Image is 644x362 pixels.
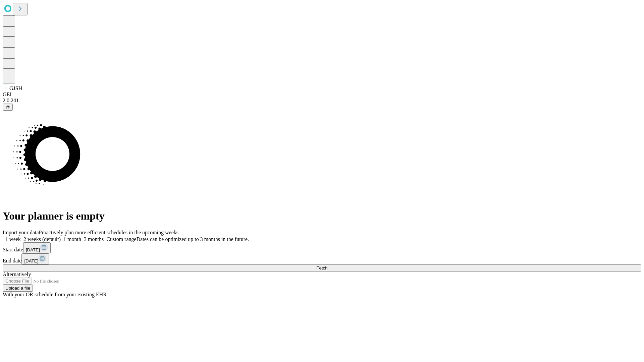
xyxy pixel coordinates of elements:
span: Fetch [316,265,327,270]
span: Custom range [106,236,136,242]
span: 1 month [63,236,81,242]
button: Fetch [3,264,641,271]
button: @ [3,104,13,111]
span: 1 week [5,236,21,242]
span: 2 weeks (default) [23,236,61,242]
div: Start date [3,242,641,253]
h1: Your planner is empty [3,210,641,222]
span: [DATE] [24,258,38,263]
span: GJSH [9,85,22,91]
div: End date [3,253,641,264]
div: 2.0.241 [3,98,641,104]
span: With your OR schedule from your existing EHR [3,292,107,297]
div: GEI [3,92,641,98]
button: [DATE] [21,253,49,264]
span: Dates can be optimized up to 3 months in the future. [137,236,249,242]
span: [DATE] [26,247,40,252]
button: Upload a file [3,285,33,292]
button: [DATE] [23,242,51,253]
span: Proactively plan more efficient schedules in the upcoming weeks. [39,230,180,235]
span: 3 months [84,236,104,242]
span: Alternatively [3,271,31,277]
span: Import your data [3,230,39,235]
span: @ [5,105,10,110]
